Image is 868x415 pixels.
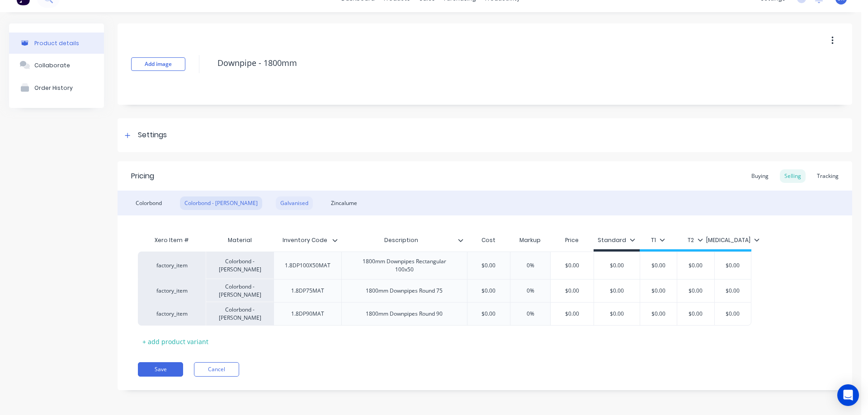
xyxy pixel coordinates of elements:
[550,231,594,249] div: Price
[138,302,751,326] div: factory_itemColorbond - [PERSON_NAME]1.8DP90MAT1800mm Downpipes Round 90$0.000%$0.00$0.00$0.00$0....
[131,196,166,210] div: Colorbond
[510,231,550,249] div: Markup
[138,335,213,349] div: + add product variant
[594,254,640,277] div: $0.00
[359,308,450,320] div: 1800mm Downpipes Round 90
[673,280,718,302] div: $0.00
[213,52,779,74] textarea: Downpipe - 1800mm
[131,171,154,182] div: Pricing
[706,236,759,244] div: [MEDICAL_DATA]
[274,229,336,252] div: Inventory Code
[341,231,467,249] div: Description
[594,280,640,302] div: $0.00
[206,302,274,326] div: Colorbond - [PERSON_NAME]
[138,252,751,279] div: factory_itemColorbond - [PERSON_NAME]1.8DP100X50MAT1800mm Downpipes Rectangular 100x50$0.000%$0.0...
[636,303,681,325] div: $0.00
[466,254,511,277] div: $0.00
[284,308,331,320] div: 1.8DP90MAT
[34,62,70,69] div: Collaborate
[276,196,313,210] div: Galvanised
[651,236,665,244] div: T1
[274,231,341,249] div: Inventory Code
[326,196,362,210] div: Zincalume
[508,280,553,302] div: 0%
[780,169,806,183] div: Selling
[549,280,594,302] div: $0.00
[467,231,510,249] div: Cost
[34,84,73,91] div: Order History
[837,384,859,406] div: Open Intercom Messenger
[747,169,773,183] div: Buying
[9,33,104,54] button: Product details
[359,285,450,297] div: 1800mm Downpipes Round 75
[206,252,274,279] div: Colorbond - [PERSON_NAME]
[147,287,197,295] div: factory_item
[466,303,511,325] div: $0.00
[710,303,755,325] div: $0.00
[345,256,463,275] div: 1800mm Downpipes Rectangular 100x50
[138,279,751,302] div: factory_itemColorbond - [PERSON_NAME]1.8DP75MAT1800mm Downpipes Round 75$0.000%$0.00$0.00$0.00$0....
[594,303,640,325] div: $0.00
[138,231,206,249] div: Xero Item #
[508,303,553,325] div: 0%
[278,260,338,271] div: 1.8DP100X50MAT
[549,303,594,325] div: $0.00
[147,310,197,318] div: factory_item
[9,76,104,99] button: Order History
[466,280,511,302] div: $0.00
[598,236,635,244] div: Standard
[9,54,104,76] button: Collaborate
[688,236,703,244] div: T2
[138,130,167,141] div: Settings
[508,254,553,277] div: 0%
[710,254,755,277] div: $0.00
[710,280,755,302] div: $0.00
[549,254,594,277] div: $0.00
[812,169,843,183] div: Tracking
[673,254,718,277] div: $0.00
[341,229,462,252] div: Description
[206,279,274,302] div: Colorbond - [PERSON_NAME]
[673,303,718,325] div: $0.00
[194,362,239,377] button: Cancel
[636,280,681,302] div: $0.00
[636,254,681,277] div: $0.00
[131,57,185,71] button: Add image
[206,231,274,249] div: Material
[180,196,262,210] div: Colorbond - [PERSON_NAME]
[284,285,331,297] div: 1.8DP75MAT
[138,362,183,377] button: Save
[147,261,197,270] div: factory_item
[34,40,79,47] div: Product details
